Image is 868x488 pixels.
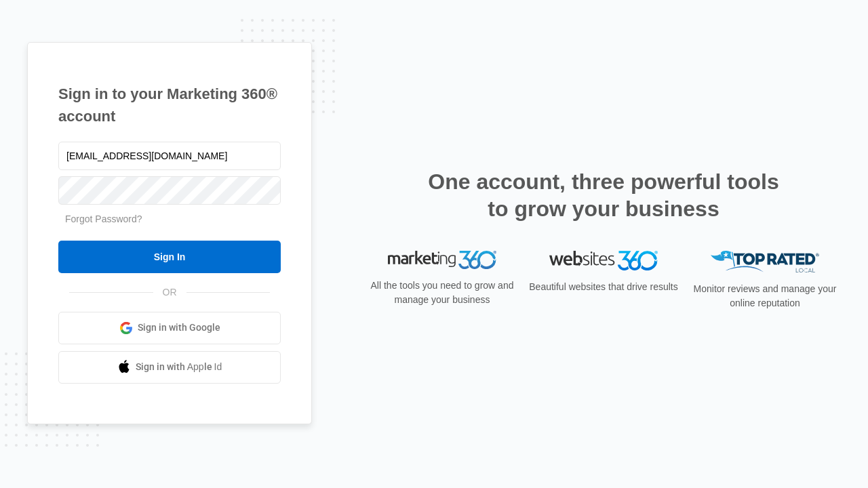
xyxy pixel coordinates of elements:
[388,251,496,270] img: Marketing 360
[153,285,186,300] span: OR
[58,142,281,170] input: Email
[549,251,658,270] img: Websites 360
[138,321,220,335] span: Sign in with Google
[58,351,281,384] a: Sign in with Apple Id
[366,279,518,307] p: All the tools you need to grow and manage your business
[711,251,819,273] img: Top Rated Local
[136,360,222,374] span: Sign in with Apple Id
[58,83,281,127] h1: Sign in to your Marketing 360® account
[65,213,142,224] a: Forgot Password?
[58,312,281,344] a: Sign in with Google
[424,168,783,222] h2: One account, three powerful tools to grow your business
[528,280,679,294] p: Beautiful websites that drive results
[689,282,841,310] p: Monitor reviews and manage your online reputation
[58,241,281,273] input: Sign In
